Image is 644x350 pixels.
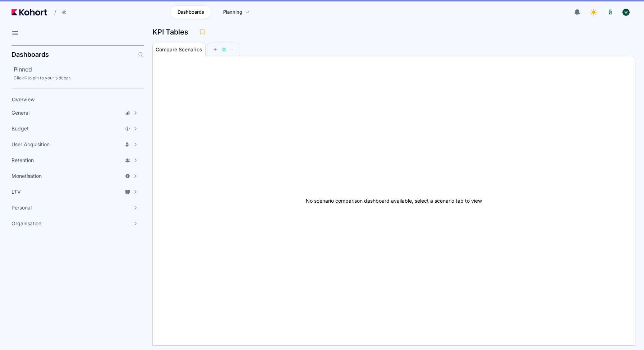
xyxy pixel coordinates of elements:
[607,9,614,16] img: logo_logo_images_1_20240607072359498299_20240828135028712857.jpeg
[11,125,29,132] span: Budget
[11,141,50,148] span: User Acquisition
[170,5,211,19] a: Dashboards
[14,65,144,74] h2: Pinned
[11,51,49,58] h2: Dashboards
[11,9,47,15] img: Kohort logo
[216,5,257,19] a: Planning
[11,188,21,195] span: LTV
[11,220,41,227] span: Organisation
[12,96,35,102] span: Overview
[178,9,204,16] span: Dashboards
[11,157,34,164] span: Retention
[11,204,32,211] span: Personal
[14,75,144,81] div: Click to pin to your sidebar.
[152,28,193,36] h3: KPI Tables
[49,9,56,16] span: /
[11,109,29,116] span: General
[156,47,202,52] span: Compare Scenarios
[153,56,635,345] div: No scenario comparison dashboard available, select a scenario tab to view
[9,94,132,105] a: Overview
[223,9,242,16] span: Planning
[11,172,42,180] span: Monetisation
